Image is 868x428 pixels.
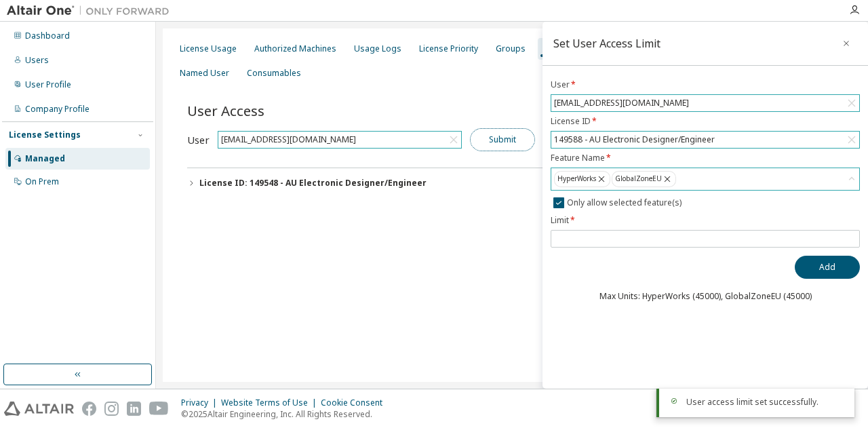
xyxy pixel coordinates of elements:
div: User Profile [25,79,71,90]
div: User access limit set successfully. [686,397,844,408]
div: GlobalZoneEU [612,171,676,187]
div: License Usage [180,43,237,54]
div: Set User Access Limit [553,38,660,49]
img: facebook.svg [82,402,96,416]
label: User [551,79,860,90]
div: Privacy [181,397,221,408]
label: Feature Name [551,153,860,163]
div: Usage Logs [354,43,401,54]
div: Dashboard [25,31,70,41]
p: © 2025 Altair Engineering, Inc. All Rights Reserved. [181,408,391,420]
div: [EMAIL_ADDRESS][DOMAIN_NAME] [551,95,859,111]
div: Managed [25,153,65,164]
div: Website Terms of Use [221,397,321,408]
div: [EMAIL_ADDRESS][DOMAIN_NAME] [552,96,691,111]
div: Authorized Machines [254,43,336,54]
div: License Settings [9,130,81,140]
div: Named User [180,68,229,79]
div: Company Profile [25,104,90,115]
div: 149588 - AU Electronic Designer/Engineer [552,132,717,147]
div: Groups [496,43,526,54]
img: altair_logo.svg [4,402,74,416]
div: Consumables [247,68,301,79]
div: License ID: 149548 - AU Electronic Designer/Engineer [199,178,427,189]
div: HyperWorksGlobalZoneEU [551,168,859,190]
div: [EMAIL_ADDRESS][DOMAIN_NAME] [219,132,358,147]
div: Cookie Consent [321,397,391,408]
img: linkedin.svg [127,402,141,416]
label: Limit [551,215,860,226]
label: User [187,134,210,145]
button: Submit [470,128,535,151]
div: Max Units: HyperWorks (45000), GlobalZoneEU (45000) [551,291,860,302]
img: Altair One [7,4,176,18]
div: 149588 - AU Electronic Designer/Engineer [551,132,859,148]
div: Users [25,55,49,66]
label: Only allow selected feature(s) [567,195,684,211]
div: HyperWorks [554,171,610,187]
label: License ID [551,116,860,127]
div: License Priority [419,43,478,54]
button: License ID: 149548 - AU Electronic Designer/Engineer [187,168,853,198]
img: youtube.svg [149,402,169,416]
img: instagram.svg [104,402,119,416]
span: User Access [187,101,264,120]
div: [EMAIL_ADDRESS][DOMAIN_NAME] [218,132,461,148]
button: Add [795,256,860,279]
div: On Prem [25,176,59,187]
